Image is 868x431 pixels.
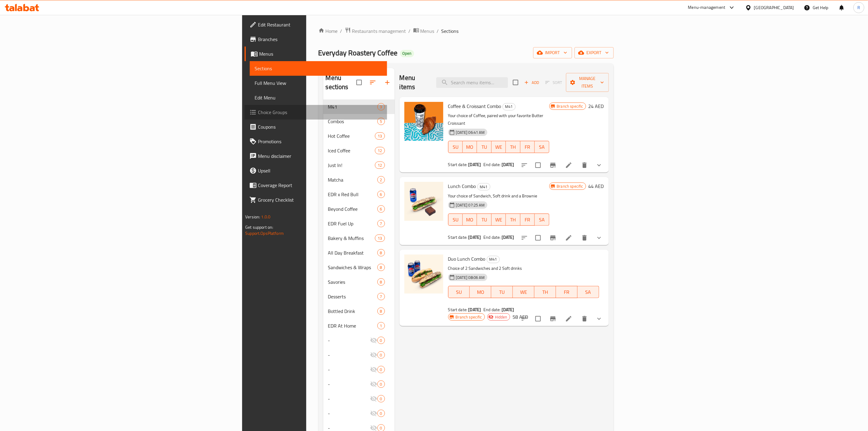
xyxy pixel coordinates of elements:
span: 12 [375,148,384,154]
div: Sandwiches & Wraps8 [323,260,395,275]
span: Select all sections [353,76,365,89]
span: Savories [328,278,377,286]
span: Edit Menu [255,94,382,101]
a: Grocery Checklist [245,193,387,207]
b: [DATE] [502,233,514,241]
button: FR [520,141,535,153]
b: [DATE] [468,306,481,314]
button: delete [577,158,592,172]
span: Combos [328,118,377,125]
span: M41 [478,183,490,190]
h6: 24 AED [588,102,604,110]
div: items [375,235,385,242]
span: Grocery Checklist [258,196,382,203]
a: Promotions [245,134,387,149]
span: R [857,4,860,11]
span: 5 [378,119,385,124]
span: Bottled Drink [328,308,377,315]
a: Menus [413,27,434,35]
div: items [375,147,385,154]
button: TU [491,286,513,298]
div: M41 [503,103,516,110]
span: MO [465,215,475,224]
span: 0 [378,411,385,416]
div: items [377,264,385,271]
a: Coverage Report [245,178,387,193]
a: Support.OpsPlatform [245,229,284,237]
span: Just In! [328,162,375,169]
div: Bottled Drink8 [323,304,395,318]
span: Branches [258,36,382,43]
span: 13 [375,235,384,241]
div: items [375,132,385,140]
svg: Inactive section [370,337,377,344]
nav: breadcrumb [318,27,614,35]
div: items [377,410,385,417]
div: Savories8 [323,275,395,289]
span: 2 [378,177,385,183]
div: Bakery & Muffins13 [323,231,395,245]
button: FR [520,214,535,226]
div: - [328,381,370,388]
button: WE [492,214,506,226]
div: -0 [323,406,395,421]
svg: Inactive section [370,381,377,388]
span: Desserts [328,293,377,300]
span: WE [494,215,503,224]
button: sort-choices [517,158,532,172]
a: Sections [250,61,387,76]
div: EDR x Red Bull [328,191,377,198]
p: Your choice of Sandwich, Soft drink and a Brownie [448,192,549,200]
svg: Inactive section [370,395,377,402]
div: items [377,395,385,402]
span: End date: [483,306,500,314]
span: TH [508,143,518,151]
button: MO [470,286,491,298]
span: [DATE] 06:41 AM [454,130,487,135]
span: FR [558,288,575,297]
button: SU [448,286,470,298]
span: SA [537,215,547,224]
span: MO [472,288,489,297]
span: Start date: [448,306,468,314]
div: items [377,118,385,125]
div: items [377,293,385,300]
span: export [579,49,609,57]
span: - [328,366,370,373]
button: SA [535,141,549,153]
span: Select to update [532,312,544,325]
button: TH [534,286,556,298]
span: 0 [378,425,385,431]
a: Full Menu View [250,76,387,90]
button: show more [592,231,606,245]
span: Start date: [448,233,468,241]
div: - [328,395,370,402]
span: Coffee & Croissant Combo [448,102,501,111]
span: 8 [378,265,385,270]
span: Duo Lunch Combo [448,254,485,263]
button: Manage items [566,73,609,92]
div: Just In!12 [323,158,395,172]
span: Select section first [541,78,566,87]
b: [DATE] [502,161,514,169]
span: Matcha [328,176,377,183]
p: Your choice of Coffee, paired with your favorite Butter Croissant [448,112,549,127]
div: Sandwiches & Wraps [328,264,377,271]
div: items [377,337,385,344]
span: 0 [378,367,385,373]
button: Branch-specific-item [546,158,560,172]
button: SA [578,286,599,298]
span: 0 [378,396,385,402]
p: Choice of 2 Sandwiches and 2 Soft drinks [448,265,599,272]
span: 12 [375,162,384,168]
span: M41 [503,103,515,110]
span: TU [494,288,510,297]
span: Get support on: [245,223,273,231]
a: Coupons [245,120,387,134]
